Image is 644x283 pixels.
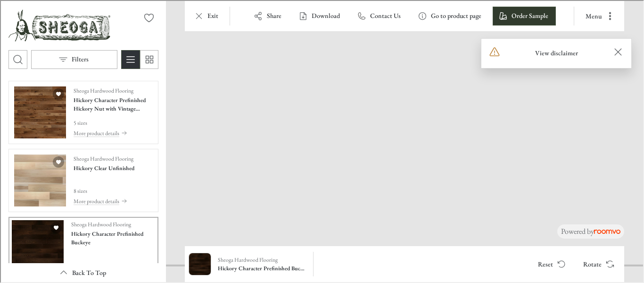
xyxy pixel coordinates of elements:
[73,95,152,112] h4: Hickory Character Prefinished Hickory Nut with Vintage Charm Texture
[73,163,133,172] h4: Hickory Clear Unfinished
[73,118,152,126] p: 5 sizes
[73,186,133,194] p: 8 sizes
[13,86,65,137] img: Hickory Character Prefinished Hickory Nut with Vintage Charm Texture. Link opens in a new window.
[511,10,547,20] p: Order Sample
[52,87,63,99] button: Add Hickory Character Prefinished Hickory Nut with Vintage Charm Texture to favorites
[73,128,118,137] p: More product details
[214,252,308,274] button: Show details for Hickory Character Prefinished Buckeye
[50,221,61,232] button: Add Hickory Character Prefinished Buckeye to favorites
[492,6,555,25] button: Order Sample
[73,127,152,137] button: More product details
[13,154,65,206] img: Hickory Clear Unfinished. Link opens in a new window.
[30,49,116,68] button: Open the filters menu
[139,8,157,26] button: No favorites
[206,10,217,20] p: Exit
[8,8,109,42] img: Logo representing Sheoga Hardwood Flooring.
[560,225,619,236] div: The visualizer is powered by Roomvo.
[139,49,157,68] button: Switch to simple view
[70,229,154,246] h4: Hickory Character Prefinished Buckeye
[503,42,608,63] button: Open the disclaimer dialog
[8,262,157,281] button: Scroll back to the beginning
[608,42,627,60] button: Close disclaimer alert
[73,86,132,94] p: Sheoga Hardwood Flooring
[120,49,139,68] button: Switch to detail view
[188,6,225,25] button: Exit
[8,8,109,42] a: Go to Sheoga Hardwood Flooring's website.
[560,225,619,236] p: Powered by
[529,254,571,273] button: Reset product
[430,10,480,20] p: Go to product page
[292,6,347,25] button: Download
[593,229,619,233] img: roomvo_wordmark.svg
[575,254,619,273] button: Rotate Surface
[577,6,619,25] button: More actions
[73,195,133,206] button: More product details
[120,49,157,68] div: Product List Mode Selector
[52,155,63,167] button: Add Hickory Clear Unfinished to favorites
[188,252,210,274] img: Hickory Character Prefinished Buckeye
[70,219,130,228] p: Sheoga Hardwood Flooring
[217,263,305,272] h6: Hickory Character Prefinished Buckeye
[247,6,288,25] button: Share
[8,49,26,68] button: Open search box
[350,6,407,25] button: Contact Us
[8,148,157,211] div: See Hickory Clear Unfinished in the room
[8,80,157,143] div: See Hickory Character Prefinished Hickory Nut with Vintage Charm Texture in the room
[266,10,281,20] p: Share
[73,196,118,205] p: More product details
[369,10,400,20] p: Contact Us
[71,54,88,63] p: Filters
[311,10,339,20] p: Download
[534,48,577,57] h6: View disclaimer
[217,255,277,263] p: Sheoga Hardwood Flooring
[73,154,132,162] p: Sheoga Hardwood Flooring
[411,6,488,25] button: Go to product page
[11,219,63,271] img: Hickory Character Prefinished Buckeye. Link opens in a new window.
